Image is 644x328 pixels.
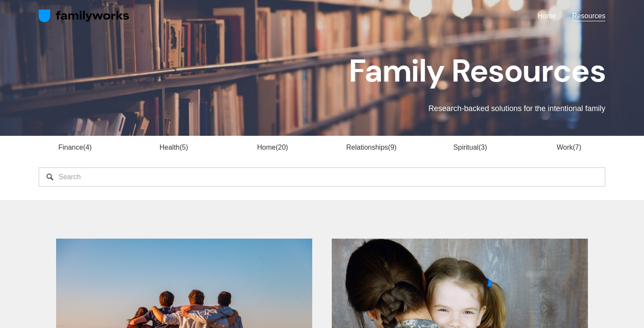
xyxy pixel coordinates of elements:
[454,144,487,151] a: Spiritual3
[346,144,397,151] a: Relationships9
[572,10,605,22] a: Resources
[180,53,605,89] h1: Family Resources
[388,144,397,151] span: 9
[478,144,487,151] span: 3
[58,144,91,151] a: Finance4
[180,144,188,151] span: 5
[39,9,130,23] img: FamilyWorks
[537,10,556,22] a: Home
[276,144,288,151] span: 20
[257,144,288,151] a: Home20
[180,103,605,115] p: Research-backed solutions for the intentional family
[573,144,581,151] span: 7
[160,144,188,151] a: Health5
[557,144,581,151] a: Work7
[39,167,605,187] input: Search
[83,144,92,151] span: 4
